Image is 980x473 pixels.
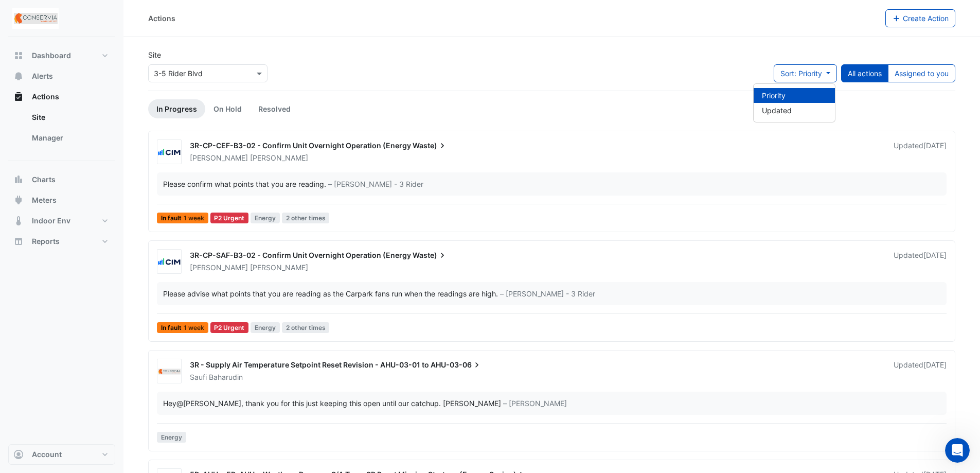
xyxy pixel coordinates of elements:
[774,64,837,82] button: Sort: Priority
[328,179,423,189] span: – [PERSON_NAME] - 3 Rider
[32,174,56,185] span: Charts
[8,444,115,465] button: Account
[8,107,115,152] div: Actions
[148,99,205,118] a: In Progress
[176,399,241,408] span: s.baharudin@conservia.com [Conservia]
[251,213,280,223] span: Energy
[184,215,204,221] span: 1 week
[157,147,181,157] img: CIM
[13,92,24,102] app-icon: Actions
[885,9,956,27] button: Create Action
[210,322,249,333] div: P2 Urgent
[190,141,411,150] span: 3R-CP-CEF-B3-02 - Confirm Unit Overnight Operation (Energy
[13,174,24,185] app-icon: Charts
[13,195,24,205] app-icon: Meters
[945,438,970,463] iframe: Intercom live chat
[250,153,308,163] span: [PERSON_NAME]
[190,263,248,272] span: [PERSON_NAME]
[503,398,567,409] span: – [PERSON_NAME]
[13,236,24,247] app-icon: Reports
[157,257,181,267] img: CIM
[32,449,62,460] span: Account
[205,99,250,118] a: On Hold
[8,86,115,107] button: Actions
[190,360,429,369] span: 3R - Supply Air Temperature Setpoint Reset Revision - AHU-03-01 to
[923,251,947,259] span: Tue 03-Jun-2025 07:43 AEST
[32,71,53,81] span: Alerts
[8,45,115,66] button: Dashboard
[190,251,411,259] span: 3R-CP-SAF-B3-02 - Confirm Unit Overnight Operation (Energy
[888,64,955,82] button: Assigned to you
[923,360,947,369] span: Wed 20-Aug-2025 09:33 AEST
[32,195,57,205] span: Meters
[209,372,243,382] span: Baharudin
[13,216,24,226] app-icon: Indoor Env
[32,236,60,247] span: Reports
[12,8,59,29] img: Company Logo
[148,49,161,60] label: Site
[32,216,70,226] span: Indoor Env
[190,373,207,381] span: Saufi
[413,250,448,260] span: Waste)
[903,14,949,23] span: Create Action
[32,50,71,61] span: Dashboard
[894,141,947,163] div: Updated
[251,322,280,333] span: Energy
[894,360,947,382] div: Updated
[8,231,115,252] button: Reports
[754,103,835,118] li: Updated
[780,69,822,78] span: Sort: Priority
[282,322,330,333] span: 2 other times
[8,190,115,211] button: Meters
[190,153,248,162] span: [PERSON_NAME]
[163,179,326,189] div: Please confirm what points that you are reading.
[250,99,299,118] a: Resolved
[13,50,24,61] app-icon: Dashboard
[413,141,448,151] span: Waste)
[923,141,947,150] span: Tue 03-Jun-2025 07:43 AEST
[157,322,208,333] span: In fault
[13,71,24,81] app-icon: Alerts
[163,288,498,299] div: Please advise what points that you are reading as the Carpark fans run when the readings are high.
[210,213,249,223] div: P2 Urgent
[157,366,181,377] img: Conservia
[282,213,330,223] span: 2 other times
[8,211,115,231] button: Indoor Env
[184,325,204,331] span: 1 week
[8,169,115,190] button: Charts
[157,213,208,223] span: In fault
[841,64,888,82] button: All actions
[32,92,59,102] span: Actions
[24,128,115,148] a: Manager
[754,88,835,103] li: Priority
[163,398,501,409] div: Hey , thank you for this just keeping this open until our catchup. [PERSON_NAME]
[8,66,115,86] button: Alerts
[500,288,595,299] span: – [PERSON_NAME] - 3 Rider
[148,13,175,24] div: Actions
[250,262,308,273] span: [PERSON_NAME]
[157,432,186,443] span: Energy
[894,250,947,273] div: Updated
[24,107,115,128] a: Site
[431,360,482,370] span: AHU-03-06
